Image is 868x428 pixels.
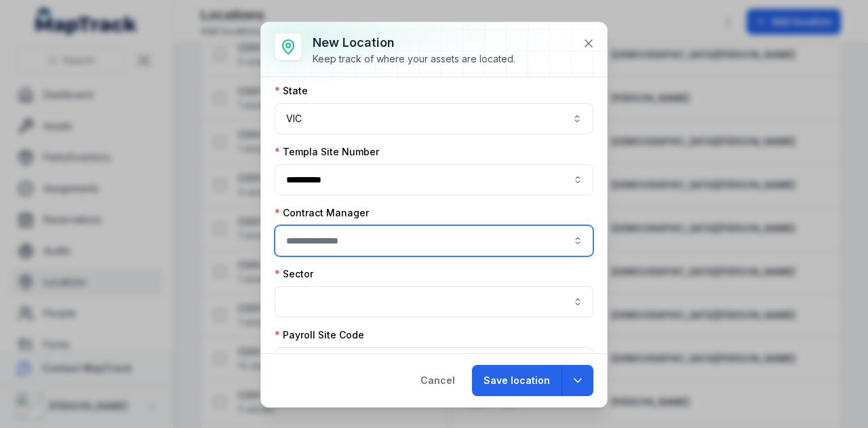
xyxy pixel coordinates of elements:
[275,103,593,134] button: VIC
[313,33,515,52] h3: New location
[275,145,379,159] label: Templa Site Number
[275,164,593,195] input: location-add:cf[429e9664-db59-47f3-a224-5d45a71b91e4]-label
[275,206,369,220] label: Contract Manager
[275,286,593,317] input: location-add:cf[18418a6a-0bad-4c68-b51e-adf63facc837]-label
[409,365,467,396] button: Cancel
[275,267,313,281] label: Sector
[313,52,515,66] div: Keep track of where your assets are located.
[275,328,364,342] label: Payroll Site Code
[275,84,308,98] label: State
[275,347,593,378] input: location-add:cf[e2838418-8bac-441f-b989-7747dc413640]-label
[275,225,593,256] input: location-add:cf[85eb9678-a047-4c5f-a506-a8fc4e76d33e]-label
[472,365,561,396] button: Save location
